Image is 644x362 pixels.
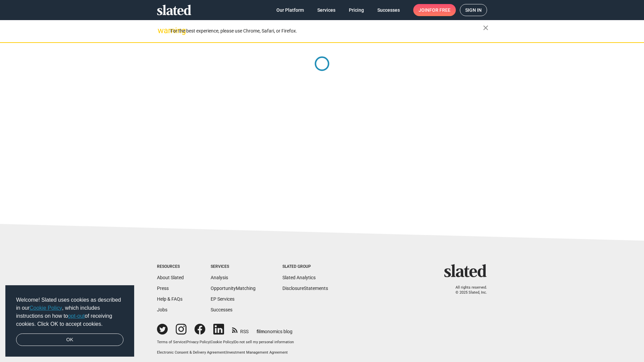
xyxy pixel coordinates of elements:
[465,4,482,16] span: Sign in
[157,286,169,291] a: Press
[225,350,226,355] span: |
[349,4,364,16] span: Pricing
[170,26,483,36] div: For the best experience, please use Chrome, Safari, or Firefox.
[419,4,450,16] span: Join
[211,264,256,269] div: Services
[158,26,166,35] mat-icon: warning
[157,307,167,312] a: Jobs
[372,4,405,16] a: Successes
[157,340,185,344] a: Terms of Service
[226,350,288,355] a: Investment Management Agreement
[413,4,456,16] a: Joinfor free
[68,313,85,319] a: opt-out
[211,275,228,280] a: Analysis
[210,340,211,344] span: |
[282,286,328,291] a: DisclosureStatements
[257,329,265,334] span: film
[234,340,294,345] button: Do not sell my personal information
[157,264,184,269] div: Resources
[16,296,123,328] span: Welcome! Slated uses cookies as described in our , which includes instructions on how to of recei...
[312,4,341,16] a: Services
[157,275,184,280] a: About Slated
[271,4,309,16] a: Our Platform
[157,296,182,302] a: Help & FAQs
[211,340,233,344] a: Cookie Policy
[186,340,210,344] a: Privacy Policy
[232,324,249,335] a: RSS
[185,340,186,344] span: |
[448,285,487,295] p: All rights reserved. © 2025 Slated, Inc.
[460,4,487,16] a: Sign in
[5,285,134,357] div: cookieconsent
[343,4,369,16] a: Pricing
[30,305,62,311] a: Cookie Policy
[233,340,234,344] span: |
[429,4,450,16] span: for free
[276,4,304,16] span: Our Platform
[211,296,234,302] a: EP Services
[482,24,490,32] mat-icon: close
[282,264,328,269] div: Slated Group
[157,350,225,355] a: Electronic Consent & Delivery Agreement
[211,286,256,291] a: OpportunityMatching
[211,307,232,312] a: Successes
[257,323,292,335] a: filmonomics blog
[377,4,400,16] span: Successes
[16,334,123,346] a: dismiss cookie message
[317,4,335,16] span: Services
[282,275,316,280] a: Slated Analytics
